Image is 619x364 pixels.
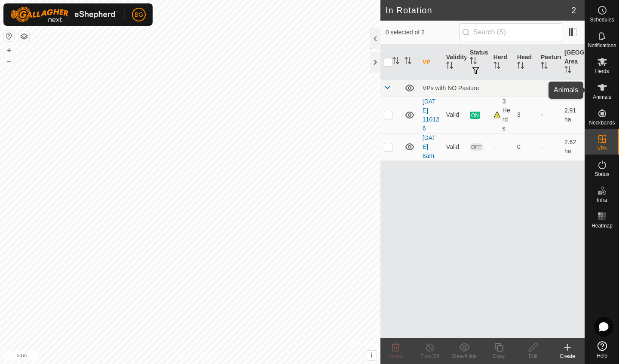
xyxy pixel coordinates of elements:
[591,223,613,228] span: Heatmap
[470,112,480,119] span: ON
[423,98,439,132] a: [DATE] 110126
[392,58,399,65] p-sorticon: Activate to sort
[10,7,118,22] img: Gallagher Logo
[537,133,561,161] td: -
[493,63,500,70] p-sorticon: Activate to sort
[514,97,537,133] td: 3
[386,5,571,15] h2: In Rotation
[423,85,581,91] div: VPs with NO Pasture
[470,58,477,65] p-sorticon: Activate to sort
[4,31,14,41] button: Reset Map
[447,352,481,360] div: Show/Hide
[493,143,510,152] div: -
[564,67,571,74] p-sorticon: Activate to sort
[386,28,459,37] span: 0 selected of 2
[156,353,188,361] a: Privacy Policy
[423,134,436,159] a: [DATE] 8am
[388,353,403,359] span: Delete
[466,45,490,80] th: Status
[589,120,615,125] span: Neckbands
[4,45,14,55] button: +
[597,197,607,203] span: Infra
[199,353,224,361] a: Contact Us
[561,45,585,80] th: [GEOGRAPHIC_DATA] Area
[597,353,607,358] span: Help
[443,97,466,133] td: Valid
[595,69,609,74] span: Herds
[459,23,563,41] input: Search (S)
[537,45,561,80] th: Pasture
[419,45,443,80] th: VP
[490,45,514,80] th: Herd
[571,4,576,17] span: 2
[597,146,607,151] span: VPs
[135,10,143,19] span: BG
[541,63,548,70] p-sorticon: Activate to sort
[371,352,373,359] span: i
[470,143,483,151] span: OFF
[550,352,585,360] div: Create
[594,172,609,177] span: Status
[588,43,616,48] span: Notifications
[19,31,29,42] button: Map Layers
[537,97,561,133] td: -
[4,56,14,67] button: –
[561,97,585,133] td: 2.91 ha
[514,45,537,80] th: Head
[446,63,453,70] p-sorticon: Activate to sort
[516,352,550,360] div: Edit
[585,338,619,362] a: Help
[481,352,516,360] div: Copy
[443,133,466,161] td: Valid
[590,17,614,22] span: Schedules
[413,352,447,360] div: Turn Off
[367,351,377,360] button: i
[404,58,411,65] p-sorticon: Activate to sort
[517,63,524,70] p-sorticon: Activate to sort
[561,133,585,161] td: 2.62 ha
[514,133,537,161] td: 0
[443,45,466,80] th: Validity
[593,94,611,100] span: Animals
[493,97,510,133] div: 3 Herds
